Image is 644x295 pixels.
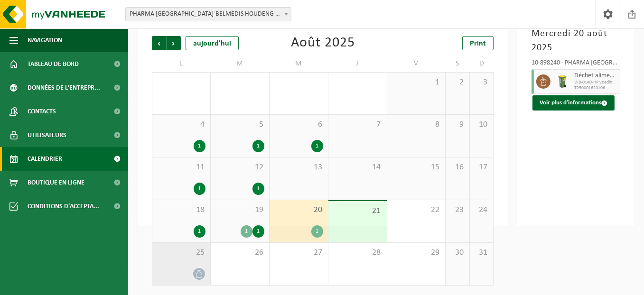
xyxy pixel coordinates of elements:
[167,36,181,50] span: Suivant
[252,140,264,152] div: 1
[532,27,620,55] h3: Mercredi 20 août 2025
[333,248,382,258] span: 28
[28,100,56,123] span: Contacts
[328,55,387,72] td: J
[450,205,464,215] span: 23
[241,225,252,238] div: 1
[28,123,66,147] span: Utilisateurs
[28,76,100,100] span: Données de l'entrepr...
[450,162,464,173] span: 16
[392,162,441,173] span: 15
[532,60,620,69] div: 10-898240 - PHARMA [GEOGRAPHIC_DATA]-BELMEDIS HOUDENG - HOUDENG-AIMERIES
[125,7,291,21] span: PHARMA BELGIUM-BELMEDIS HOUDENG - HOUDENG-AIMERIES
[28,52,79,76] span: Tableau de bord
[333,206,382,216] span: 21
[194,140,205,152] div: 1
[450,248,464,258] span: 30
[462,36,494,50] a: Print
[211,55,270,72] td: M
[470,55,494,72] td: D
[28,147,62,171] span: Calendrier
[574,72,617,80] span: Déchet alimentaire, contenant des produits d'origine animale, non emballé, catégorie 3
[152,36,166,50] span: Précédent
[274,205,323,215] span: 20
[157,120,205,130] span: 4
[157,162,205,173] span: 11
[157,248,205,258] span: 25
[392,77,441,88] span: 1
[392,248,441,258] span: 29
[450,120,464,130] span: 9
[194,225,205,238] div: 1
[475,205,488,215] span: 24
[274,248,323,258] span: 27
[475,120,488,130] span: 10
[392,205,441,215] span: 22
[215,248,264,258] span: 26
[252,225,264,238] div: 1
[574,80,617,85] span: WB-0140-HP voedingsafval, bevat producten van dierlijke oors
[152,55,211,72] td: L
[215,205,264,215] span: 19
[532,95,615,111] button: Voir plus d'informations
[446,55,469,72] td: S
[392,120,441,130] span: 8
[387,55,446,72] td: V
[252,183,264,195] div: 1
[157,205,205,215] span: 18
[28,171,84,194] span: Boutique en ligne
[215,162,264,173] span: 12
[475,162,488,173] span: 17
[28,194,99,218] span: Conditions d'accepta...
[450,77,464,88] span: 2
[28,28,62,52] span: Navigation
[555,74,569,89] img: WB-0140-HPE-GN-50
[126,8,291,21] span: PHARMA BELGIUM-BELMEDIS HOUDENG - HOUDENG-AIMERIES
[291,36,355,50] div: Août 2025
[475,77,488,88] span: 3
[470,40,486,47] span: Print
[574,85,617,91] span: T250001620106
[194,183,205,195] div: 1
[311,225,323,238] div: 1
[215,120,264,130] span: 5
[274,162,323,173] span: 13
[274,120,323,130] span: 6
[270,55,328,72] td: M
[186,36,239,50] div: aujourd'hui
[311,140,323,152] div: 1
[333,120,382,130] span: 7
[333,162,382,173] span: 14
[475,248,488,258] span: 31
